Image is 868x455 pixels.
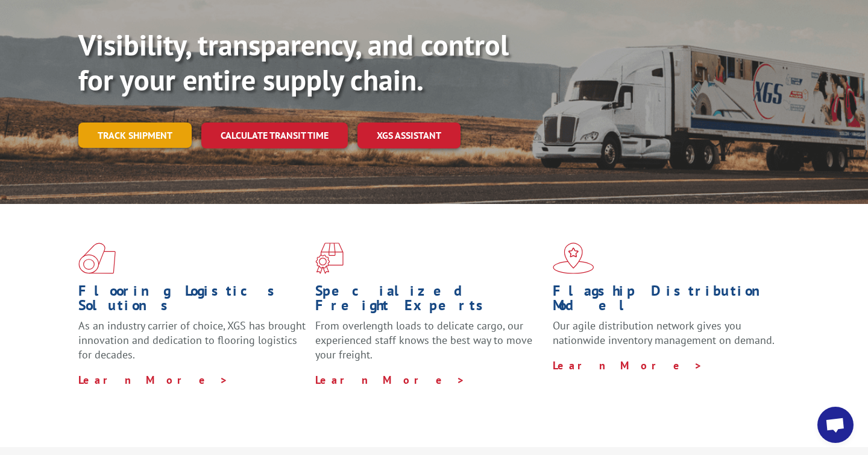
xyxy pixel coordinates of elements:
[201,122,348,148] a: Calculate transit time
[78,243,116,274] img: xgs-icon-total-supply-chain-intelligence-red
[315,243,344,274] img: xgs-icon-focused-on-flooring-red
[553,358,703,372] a: Learn More >
[78,122,192,148] a: Track shipment
[78,373,228,387] a: Learn More >
[315,284,543,319] h1: Specialized Freight Experts
[78,26,509,98] b: Visibility, transparency, and control for your entire supply chain.
[78,319,306,361] span: As an industry carrier of choice, XGS has brought innovation and dedication to flooring logistics...
[357,122,461,148] a: XGS ASSISTANT
[817,407,854,443] div: Open chat
[553,243,594,274] img: xgs-icon-flagship-distribution-model-red
[553,319,775,347] span: Our agile distribution network gives you nationwide inventory management on demand.
[315,373,465,387] a: Learn More >
[553,284,781,319] h1: Flagship Distribution Model
[315,319,543,372] p: From overlength loads to delicate cargo, our experienced staff knows the best way to move your fr...
[78,284,306,319] h1: Flooring Logistics Solutions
